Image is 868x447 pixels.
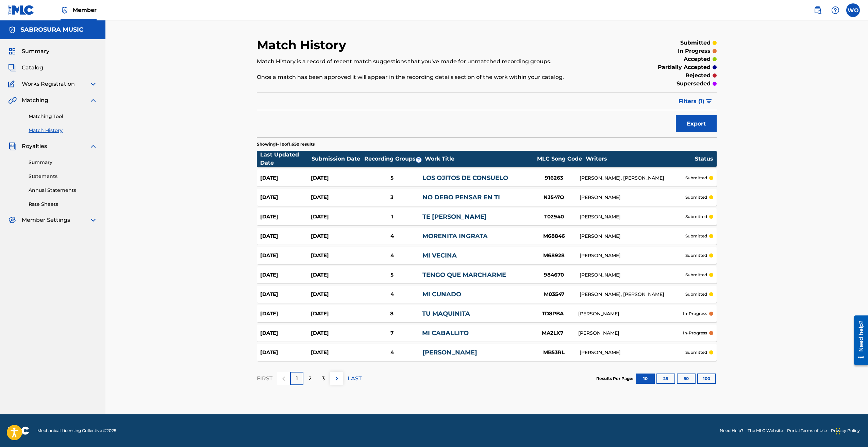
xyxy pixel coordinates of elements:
[311,310,362,318] div: [DATE]
[8,64,16,72] img: Catalog
[529,252,580,260] div: M68928
[529,271,580,279] div: 984670
[580,194,685,201] div: [PERSON_NAME]
[8,96,17,104] img: Matching
[811,3,824,17] a: Public Search
[363,155,424,163] div: Recording Groups
[425,155,534,163] div: Work Title
[695,155,713,163] div: Status
[596,376,635,382] p: Results Per Page:
[834,414,868,447] iframe: Chat Widget
[8,26,16,34] img: Accounts
[836,421,840,442] div: Drag
[8,47,49,55] a: SummarySummary
[685,175,707,181] p: submitted
[685,252,707,259] p: submitted
[685,291,707,297] p: submitted
[422,329,469,337] a: MI CABALLITO
[312,155,363,163] div: Submission Date
[362,271,422,279] div: 5
[311,329,362,337] div: [DATE]
[29,201,97,208] a: Rate Sheets
[311,252,362,260] div: [DATE]
[422,310,470,317] a: TU MAQUINITA
[89,80,97,88] img: expand
[580,349,685,356] div: [PERSON_NAME]
[311,174,362,182] div: [DATE]
[685,214,707,220] p: submitted
[362,329,422,337] div: 7
[580,252,685,259] div: [PERSON_NAME]
[362,252,422,260] div: 4
[8,5,34,15] img: MLC Logo
[257,57,611,66] p: Match History is a record of recent match suggestions that you've made for unmatched recording gr...
[311,291,362,298] div: [DATE]
[22,80,75,88] span: Works Registration
[8,216,16,224] img: Member Settings
[422,174,508,182] a: LOS OJITOS DE CONSUELO
[61,6,69,14] img: Top Rightsholder
[29,173,97,180] a: Statements
[787,428,827,434] a: Portal Terms of Use
[260,291,311,298] div: [DATE]
[333,375,341,383] img: right
[578,310,683,317] div: [PERSON_NAME]
[416,157,421,163] span: ?
[578,330,683,337] div: [PERSON_NAME]
[362,232,422,240] div: 4
[29,187,97,194] a: Annual Statements
[422,232,488,240] a: MORENITA INGRATA
[534,155,585,163] div: MLC Song Code
[529,349,580,357] div: MB53RL
[89,96,97,104] img: expand
[678,47,711,55] p: in progress
[680,39,711,47] p: submitted
[260,151,311,167] div: Last Updated Date
[684,55,711,63] p: accepted
[260,271,311,279] div: [DATE]
[89,216,97,224] img: expand
[748,428,783,434] a: The MLC Website
[580,233,685,240] div: [PERSON_NAME]
[720,428,744,434] a: Need Help?
[814,6,822,14] img: search
[22,96,48,104] span: Matching
[29,127,97,134] a: Match History
[529,232,580,240] div: M68846
[636,374,655,384] button: 10
[322,375,325,383] p: 3
[37,428,116,434] span: Mechanical Licensing Collective © 2025
[308,375,312,383] p: 2
[257,141,315,147] p: Showing 1 - 10 of 1,650 results
[697,374,716,384] button: 100
[260,252,311,260] div: [DATE]
[580,291,685,298] div: [PERSON_NAME], [PERSON_NAME]
[22,47,49,55] span: Summary
[422,291,461,298] a: MI CUNADO
[8,427,29,435] img: logo
[685,233,707,239] p: submitted
[22,142,47,150] span: Royalties
[257,375,272,383] p: FIRST
[89,142,97,150] img: expand
[260,194,311,201] div: [DATE]
[20,26,83,34] h5: SABROSURA MUSIC
[311,213,362,221] div: [DATE]
[311,349,362,357] div: [DATE]
[422,349,477,356] a: [PERSON_NAME]
[580,175,685,182] div: [PERSON_NAME], [PERSON_NAME]
[676,115,717,132] button: Export
[260,310,311,318] div: [DATE]
[260,174,311,182] div: [DATE]
[362,213,422,221] div: 1
[422,194,500,201] a: NO DEBO PENSAR EN TI
[677,374,696,384] button: 50
[529,291,580,298] div: M03547
[683,330,707,336] p: in-progress
[677,80,711,88] p: superseded
[849,312,868,369] iframe: Resource Center
[311,194,362,201] div: [DATE]
[580,271,685,279] div: [PERSON_NAME]
[829,3,842,17] div: Help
